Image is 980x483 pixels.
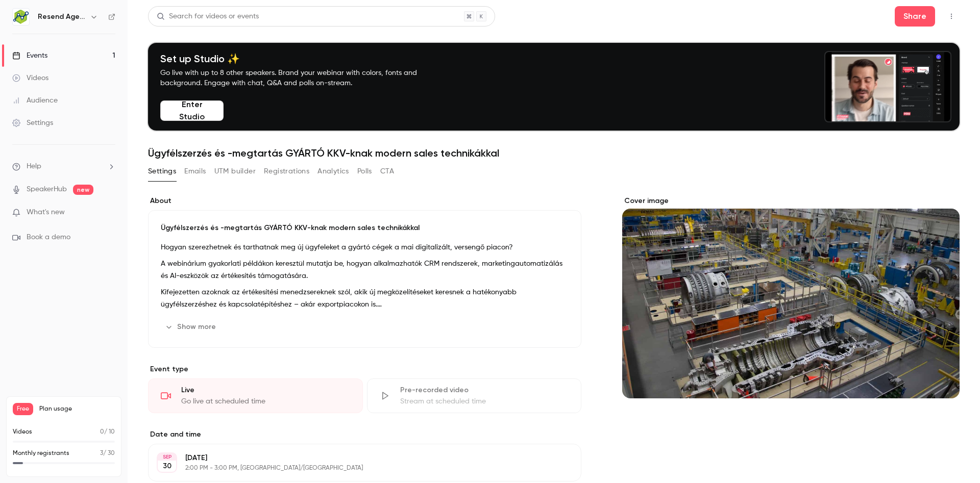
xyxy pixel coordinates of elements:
[181,396,350,406] div: Go live at scheduled time
[12,95,58,106] div: Audience
[12,73,48,83] div: Videos
[214,163,256,180] button: UTM builder
[400,385,569,395] div: Pre-recorded video
[163,461,171,471] p: 30
[160,68,441,88] p: Go live with up to 8 other speakers. Brand your webinar with colors, fonts and background. Engage...
[157,11,259,22] div: Search for videos or events
[181,385,350,395] div: Live
[13,449,69,458] p: Monthly registrants
[895,6,935,27] button: Share
[148,429,581,440] label: Date and time
[12,50,47,61] div: Events
[13,9,29,25] img: Resend Agency Kft
[12,118,53,128] div: Settings
[185,464,527,472] p: 2:00 PM - 3:00 PM, [GEOGRAPHIC_DATA]/[GEOGRAPHIC_DATA]
[400,396,569,406] div: Stream at scheduled time
[12,161,115,172] li: help-dropdown-opener
[100,450,103,456] span: 3
[185,453,527,463] p: [DATE]
[100,449,115,458] p: / 30
[161,286,569,311] p: Kifejezetten azoknak az értékesítési menedzsereknek szól, akik új megközelítéseket keresnek a hat...
[264,163,309,180] button: Registrations
[380,163,394,180] button: CTA
[73,185,93,195] span: new
[13,403,33,415] span: Free
[103,208,115,217] iframe: Noticeable Trigger
[367,378,582,413] div: Pre-recorded videoStream at scheduled time
[148,196,581,206] label: About
[160,100,224,121] button: Enter Studio
[13,427,32,437] p: Videos
[148,147,960,159] h1: Ügyfélszerzés és -megtartás GYÁRTÓ KKV-knak modern sales technikákkal
[161,223,569,233] p: Ügyfélszerzés és -megtartás GYÁRTÓ KKV-knak modern sales technikákkal
[27,161,41,172] span: Help
[39,405,115,413] span: Plan usage
[100,427,115,437] p: / 10
[357,163,372,180] button: Polls
[148,163,176,180] button: Settings
[161,319,222,335] button: Show more
[622,196,960,398] section: Cover image
[317,163,349,180] button: Analytics
[27,207,65,218] span: What's new
[161,241,569,253] p: Hogyan szerezhetnek és tarthatnak meg új ügyfeleket a gyártó cégek a mai digitalizált, versengő p...
[27,184,67,195] a: SpeakerHub
[622,196,960,206] label: Cover image
[38,12,86,22] h6: Resend Agency Kft
[158,453,176,461] div: SEP
[161,258,569,282] p: A webinárium gyakorlati példákon keresztül mutatja be, hogyan alkalmazhatók CRM rendszerek, marke...
[184,163,206,180] button: Emails
[148,364,581,374] p: Event type
[100,429,104,435] span: 0
[160,53,441,65] h4: Set up Studio ✨
[27,232,70,243] span: Book a demo
[148,378,363,413] div: LiveGo live at scheduled time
